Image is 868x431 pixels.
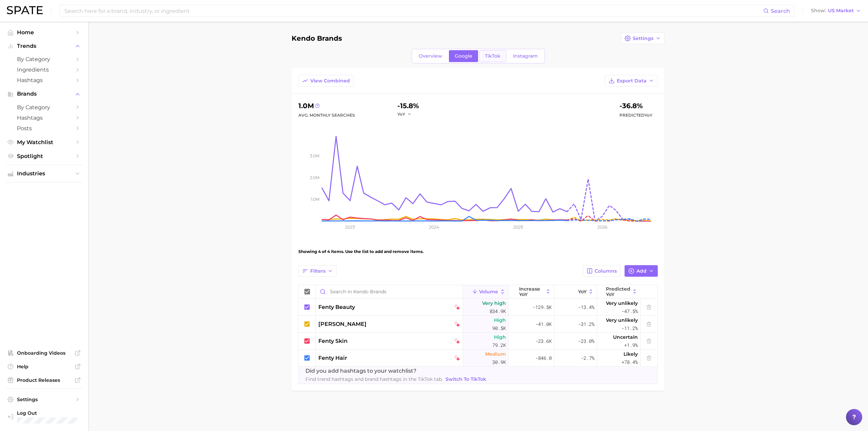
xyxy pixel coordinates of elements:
span: -41.0k [535,320,552,328]
tspan: 2023 [345,224,355,230]
span: Overview [419,53,442,59]
a: Google [449,50,478,62]
span: Show [811,9,826,13]
button: Export Data [605,75,658,86]
span: by Category [17,56,71,62]
span: by Category [17,104,71,111]
span: -23.0% [578,337,594,345]
span: Google [455,53,472,59]
h1: Kendo Brands [292,35,342,42]
img: falling star [454,304,460,310]
span: fenty beauty [318,303,355,311]
button: ShowUS Market [809,6,863,15]
tspan: 1.0m [311,197,319,202]
span: Did you add hashtags to your watchlist? [305,367,488,375]
button: Predicted YoY [597,285,640,298]
span: High [494,333,506,341]
a: TikTok [479,50,506,62]
span: Columns [595,268,617,274]
button: View Combined [298,75,354,86]
span: Volume [479,289,498,294]
a: Instagram [507,50,544,62]
span: Spotlight [17,153,71,159]
span: +78.4% [622,358,638,366]
button: Settings [621,33,665,44]
a: Switch to TikTok [444,375,488,384]
span: 30.9k [492,358,506,366]
span: Hashtags [17,115,71,121]
a: Posts [5,123,83,134]
input: Search in Kendo Brands [316,285,463,298]
div: -15.8% [397,100,419,111]
a: Home [5,27,83,38]
span: Hashtags [17,77,71,83]
span: Medium [485,350,506,358]
span: Filters [310,268,325,274]
button: Add [625,265,658,277]
span: Industries [17,171,71,177]
a: by Category [5,102,83,113]
span: [PERSON_NAME] [318,320,367,328]
img: falling star [454,355,460,361]
span: YoY [397,111,405,117]
div: -36.8% [619,100,652,111]
span: -31.2% [578,320,594,328]
span: Help [17,364,71,370]
button: fenty skinfalling starHigh79.2k-23.6k-23.0%Uncertain+1.9% [299,333,657,350]
img: falling star [454,338,460,344]
a: Ingredients [5,64,83,75]
span: Home [17,29,71,36]
div: Showing 4 of 4 items. Use the list to add and remove items. [298,242,658,261]
span: fenty hair [318,354,347,362]
span: 90.5k [492,324,506,332]
a: Hashtags [5,113,83,123]
span: Ingredients [17,66,71,73]
span: Onboarding Videos [17,350,71,356]
a: Help [5,361,83,372]
div: Avg. Monthly Searches [298,111,355,119]
span: Instagram [513,53,538,59]
span: Likely [624,350,638,358]
tspan: 3.0m [310,153,319,158]
tspan: 2.0m [310,175,319,180]
span: Trends [17,43,71,49]
span: -47.5% [622,307,638,315]
button: Brands [5,89,83,99]
span: Very unlikely [606,316,638,324]
span: Predicted [619,111,652,119]
span: Predicted YoY [606,286,630,297]
button: increase YoY [509,285,554,298]
span: Add [636,268,647,274]
span: -23.6k [535,337,552,345]
span: Search [771,8,790,14]
button: YoY [397,111,412,117]
button: Trends [5,41,83,51]
span: fenty skin [318,337,348,345]
span: YoY [645,113,652,118]
a: Overview [413,50,448,62]
a: by Category [5,54,83,64]
span: US Market [828,9,854,13]
a: Spotlight [5,151,83,161]
input: Search here for a brand, industry, or ingredient [64,5,763,17]
tspan: 2024 [429,224,439,230]
span: +1.9% [624,341,638,349]
span: -2.7% [581,354,594,362]
button: Volume [463,285,509,298]
span: -13.4% [578,303,594,311]
button: Industries [5,169,83,179]
a: Onboarding Videos [5,348,83,358]
span: Log Out [17,410,98,416]
span: Settings [633,36,653,41]
span: Posts [17,125,71,132]
a: Hashtags [5,75,83,85]
span: Find trend hashtags and brand hashtags in the TikTok tab. [305,375,488,384]
button: YoY [554,285,597,298]
tspan: 2025 [513,224,523,230]
span: 834.9k [490,307,506,315]
span: View Combined [310,78,350,84]
div: 1.0m [298,100,355,111]
tspan: 2026 [597,224,607,230]
img: SPATE [7,6,43,14]
span: -11.2% [622,324,638,332]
